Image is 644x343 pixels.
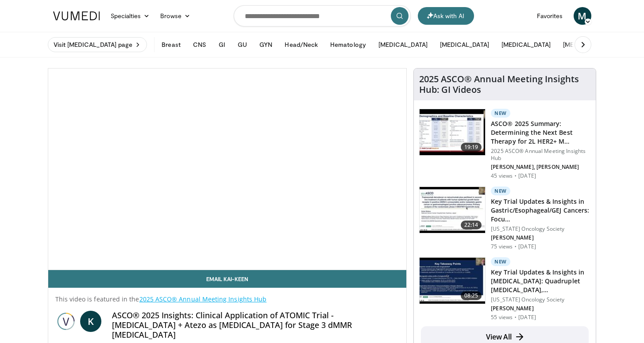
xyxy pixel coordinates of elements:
input: Search topics, interventions [234,5,411,27]
button: Ask with AI [418,7,474,25]
a: 22:14 New Key Trial Updates & Insights in Gastric/Esophageal/GEJ Cancers: Focu… [US_STATE] Oncolo... [419,187,590,250]
img: 97854d28-ecca-4027-9442-3708af51f2ff.150x105_q85_crop-smart_upscale.jpg [420,187,485,233]
p: [DATE] [518,243,536,250]
p: [US_STATE] Oncology Society [491,296,590,303]
p: 75 views [491,243,513,250]
p: New [491,109,510,118]
a: Specialties [105,7,155,25]
button: CNS [188,36,212,53]
a: Email Kai-Keen [48,270,407,288]
img: 2025 ASCO® Annual Meeting Insights Hub [55,311,77,332]
h3: Key Trial Updates & Insights in Gastric/Esophageal/GEJ Cancers: Focu… [491,197,590,224]
a: 2025 ASCO® Annual Meeting Insights Hub [139,295,267,303]
p: 2025 ASCO® Annual Meeting Insights Hub [491,148,590,162]
button: Head/Neck [279,36,323,53]
h4: 2025 ASCO® Annual Meeting Insights Hub: GI Videos [419,74,590,95]
button: GYN [254,36,278,53]
p: [DATE] [518,172,536,179]
p: 45 views [491,172,513,179]
img: 2405bbd5-dda2-4f53-b05f-7c26a127be38.150x105_q85_crop-smart_upscale.jpg [420,258,485,304]
a: K [80,311,101,332]
button: GU [232,36,252,53]
p: [PERSON_NAME] [491,305,590,312]
button: [MEDICAL_DATA] [435,36,494,53]
p: [US_STATE] Oncology Society [491,225,590,232]
p: New [491,257,510,266]
h3: Key Trial Updates & Insights in [MEDICAL_DATA]: Quadruplet [MEDICAL_DATA],… [491,268,590,294]
span: 22:14 [461,221,482,229]
p: This video is featured in the [55,295,400,304]
p: New [491,187,510,195]
a: Favorites [532,7,568,25]
img: c728e0fc-900c-474b-a176-648559f2474b.150x105_q85_crop-smart_upscale.jpg [420,109,485,155]
button: [MEDICAL_DATA] [373,36,433,53]
button: Breast [156,36,185,53]
a: 19:19 New ASCO® 2025 Summary: Determining the Next Best Therapy for 2L HER2+ M… 2025 ASCO® Annual... [419,109,590,179]
video-js: Video Player [48,69,407,270]
p: 55 views [491,314,513,321]
span: 19:19 [461,143,482,152]
button: Hematology [325,36,371,53]
button: [MEDICAL_DATA] [496,36,556,53]
button: GI [213,36,231,53]
h3: ASCO® 2025 Summary: Determining the Next Best Therapy for 2L HER2+ M… [491,119,590,146]
img: VuMedi Logo [53,11,100,20]
p: [DATE] [518,314,536,321]
h4: ASCO® 2025 Insights: Clinical Application of ATOMIC Trial - [MEDICAL_DATA] + Atezo as [MEDICAL_DA... [112,311,400,339]
p: [PERSON_NAME], [PERSON_NAME] [491,164,590,171]
button: [MEDICAL_DATA] [558,36,617,53]
a: Visit [MEDICAL_DATA] page [48,37,147,52]
div: · [514,314,517,321]
p: [PERSON_NAME] [491,234,590,241]
a: Browse [155,7,196,25]
div: · [514,172,517,179]
span: 08:25 [461,291,482,300]
a: 08:25 New Key Trial Updates & Insights in [MEDICAL_DATA]: Quadruplet [MEDICAL_DATA],… [US_STATE] ... [419,257,590,321]
div: · [514,243,517,250]
a: M [574,7,591,25]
